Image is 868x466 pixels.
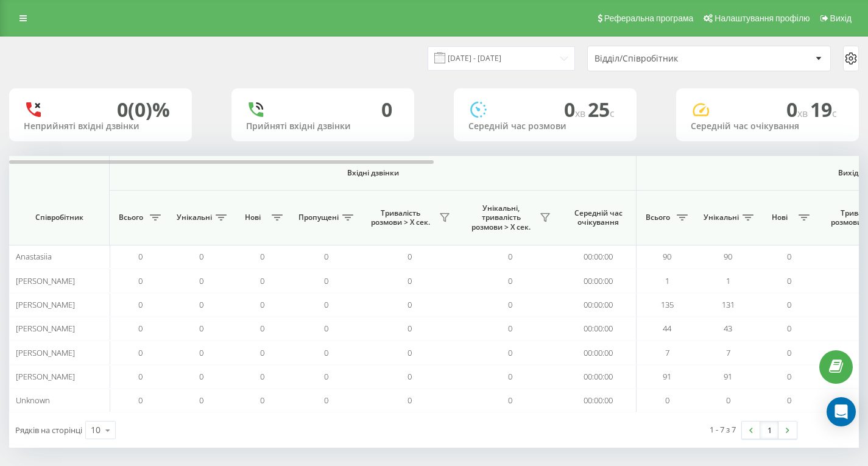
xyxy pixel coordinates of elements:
span: 7 [726,347,730,358]
span: Unknown [16,395,50,406]
span: Реферальна програма [604,13,694,23]
span: 0 [408,251,412,262]
span: 0 [324,275,328,286]
td: 00:00:00 [560,365,637,389]
span: 90 [663,251,671,262]
span: 0 [408,323,412,334]
td: 00:00:00 [560,389,637,412]
span: 0 [138,299,143,310]
div: Середній час очікування [691,121,844,132]
div: 1 - 7 з 7 [710,423,736,436]
span: Нові [238,213,268,222]
span: 0 [726,395,730,406]
span: 0 [138,251,143,262]
td: 00:00:00 [560,293,637,317]
span: 0 [260,299,264,310]
span: [PERSON_NAME] [16,275,75,286]
span: 0 [786,96,810,122]
div: 0 [381,98,392,121]
span: Всього [116,213,146,222]
span: 0 [324,251,328,262]
div: 10 [91,424,101,436]
span: Унікальні [177,213,212,222]
span: 0 [787,371,791,382]
span: 0 [199,371,203,382]
span: 19 [810,96,837,122]
td: 00:00:00 [560,269,637,292]
span: Співробітник [19,213,99,222]
span: 0 [199,395,203,406]
span: 0 [508,323,512,334]
td: 00:00:00 [560,341,637,364]
span: 91 [724,371,732,382]
span: 0 [665,395,669,406]
span: хв [797,107,810,120]
span: 0 [787,299,791,310]
span: [PERSON_NAME] [16,371,75,382]
span: c [610,107,615,120]
span: Вхідні дзвінки [141,168,604,178]
span: [PERSON_NAME] [16,347,75,358]
span: 0 [787,347,791,358]
td: 00:00:00 [560,317,637,341]
span: 0 [787,395,791,406]
span: 0 [408,371,412,382]
span: 0 [408,395,412,406]
span: 0 [324,395,328,406]
span: Унікальні, тривалість розмови > Х сек. [466,203,536,232]
span: 0 [508,275,512,286]
span: 0 [138,395,143,406]
span: 0 [260,323,264,334]
div: Open Intercom Messenger [827,397,856,426]
span: Нові [764,213,795,222]
span: Унікальні [704,213,739,222]
span: c [832,107,837,120]
span: Пропущені [298,213,339,222]
span: Рядків на сторінці [15,425,82,436]
span: 0 [408,275,412,286]
span: 7 [665,347,669,358]
span: 0 [138,347,143,358]
div: Неприйняті вхідні дзвінки [24,121,177,132]
div: Відділ/Співробітник [595,54,740,64]
span: 0 [199,251,203,262]
span: 44 [663,323,671,334]
span: Тривалість розмови > Х сек. [365,208,436,227]
span: 0 [508,371,512,382]
div: Середній час розмови [468,121,622,132]
span: 131 [722,299,735,310]
span: 0 [260,275,264,286]
span: 0 [408,347,412,358]
span: 0 [199,299,203,310]
span: 0 [138,275,143,286]
span: 43 [724,323,732,334]
span: [PERSON_NAME] [16,299,75,310]
span: [PERSON_NAME] [16,323,75,334]
span: 0 [260,251,264,262]
span: 0 [138,371,143,382]
span: 0 [508,251,512,262]
span: 0 [787,323,791,334]
span: хв [575,107,588,120]
span: 135 [661,299,674,310]
span: 0 [408,299,412,310]
span: 0 [564,96,588,122]
span: 0 [199,323,203,334]
span: 0 [324,347,328,358]
span: 0 [508,299,512,310]
span: 0 [324,299,328,310]
span: 91 [663,371,671,382]
span: 1 [665,275,669,286]
span: 0 [787,275,791,286]
span: 0 [260,395,264,406]
a: 1 [760,422,778,439]
td: 00:00:00 [560,245,637,269]
span: 25 [588,96,615,122]
span: Налаштування профілю [715,13,810,23]
div: Прийняті вхідні дзвінки [246,121,400,132]
span: 0 [138,323,143,334]
div: 0 (0)% [117,98,170,121]
span: Вихід [830,13,852,23]
span: Всього [643,213,673,222]
span: 0 [324,371,328,382]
